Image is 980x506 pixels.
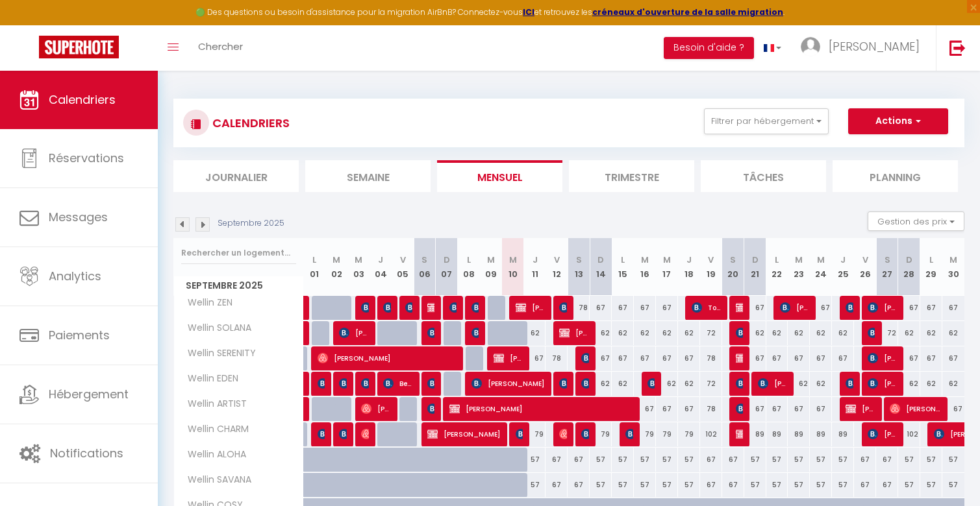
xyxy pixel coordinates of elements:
[173,160,299,192] li: Journalier
[50,445,123,461] span: Notifications
[700,473,722,497] div: 67
[876,238,898,296] th: 27
[868,320,875,345] span: [PERSON_NAME]
[920,473,942,497] div: 57
[788,473,810,497] div: 57
[421,254,427,266] abbr: S
[427,295,434,320] span: [PERSON_NAME]
[612,238,634,296] th: 15
[846,396,875,421] span: [PERSON_NAME]
[312,254,316,266] abbr: L
[744,473,766,497] div: 57
[678,346,700,370] div: 67
[361,295,368,320] span: [PERSON_NAME]
[898,372,920,396] div: 62
[471,320,479,345] span: [PERSON_NAME]
[876,321,898,345] div: 72
[339,422,346,446] span: EXPERTISE RETRAITE SAD
[318,346,457,370] span: [PERSON_NAME]
[766,397,788,421] div: 67
[942,397,964,421] div: 67
[656,422,678,446] div: 79
[176,296,236,310] span: Wellin ZEN
[209,108,290,138] h3: CALENDRIERS
[810,448,832,472] div: 57
[692,295,721,320] span: Tonnie van Staa
[744,321,766,345] div: 62
[634,448,656,472] div: 57
[361,371,368,396] span: [PERSON_NAME]
[704,108,829,134] button: Filtrer par hébergement
[817,254,825,266] abbr: M
[569,160,694,192] li: Trimestre
[318,371,325,396] span: [PERSON_NAME]
[868,295,897,320] span: [PERSON_NAME]
[868,211,964,231] button: Gestion des prix
[304,372,310,396] a: [PERSON_NAME]
[524,346,546,370] div: 67
[846,371,853,396] span: [PERSON_NAME]
[546,346,568,370] div: 78
[516,422,523,446] span: [PERSON_NAME]
[524,473,546,497] div: 57
[656,238,678,296] th: 17
[920,448,942,472] div: 57
[597,254,604,266] abbr: D
[829,38,920,54] span: [PERSON_NAME]
[752,254,759,266] abbr: D
[854,238,876,296] th: 26
[471,371,545,396] span: [PERSON_NAME]
[533,254,538,266] abbr: J
[339,371,346,396] span: rose-[PERSON_NAME]
[378,254,383,266] abbr: J
[854,473,876,497] div: 67
[559,422,566,446] span: [PERSON_NAME]
[176,473,255,487] span: Wellin SAVANA
[198,40,243,53] span: Chercher
[581,422,588,446] span: [PERSON_NAME]
[188,25,253,71] a: Chercher
[736,346,743,370] span: [PERSON_NAME]
[848,108,948,134] button: Actions
[949,254,957,266] abbr: M
[612,321,634,345] div: 62
[467,254,471,266] abbr: L
[458,238,480,296] th: 08
[700,422,722,446] div: 102
[590,321,612,345] div: 62
[333,254,340,266] abbr: M
[942,346,964,370] div: 67
[780,295,809,320] span: [PERSON_NAME]
[942,238,964,296] th: 30
[487,254,495,266] abbr: M
[494,346,523,370] span: [PERSON_NAME]
[437,160,562,192] li: Mensuel
[701,160,826,192] li: Tâches
[612,346,634,370] div: 67
[736,295,743,320] span: [PERSON_NAME]
[758,371,787,396] span: [PERSON_NAME]
[554,254,560,266] abbr: V
[890,396,941,421] span: [PERSON_NAME]
[788,448,810,472] div: 57
[502,238,524,296] th: 10
[686,254,692,266] abbr: J
[788,238,810,296] th: 23
[736,396,743,421] span: [PERSON_NAME]
[546,448,568,472] div: 67
[810,238,832,296] th: 24
[641,254,649,266] abbr: M
[678,321,700,345] div: 62
[427,422,501,446] span: [PERSON_NAME]
[656,296,678,320] div: 67
[920,321,942,345] div: 62
[414,238,436,296] th: 06
[590,238,612,296] th: 14
[568,238,590,296] th: 13
[634,397,656,421] div: 67
[788,397,810,421] div: 67
[612,473,634,497] div: 57
[898,321,920,345] div: 62
[788,321,810,345] div: 62
[810,346,832,370] div: 67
